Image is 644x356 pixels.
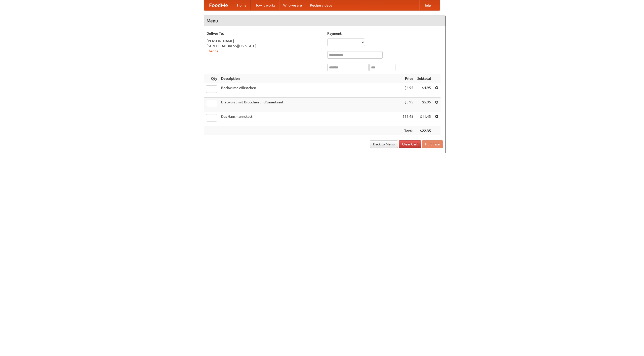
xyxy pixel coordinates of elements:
[400,83,415,98] td: $4.95
[415,126,433,136] th: $22.35
[400,126,415,136] th: Total:
[207,31,322,36] h5: Deliver To:
[204,74,219,83] th: Qty
[251,0,279,10] a: How it works
[219,112,400,126] td: Das Hausmannskost
[415,83,433,98] td: $4.95
[204,16,446,26] h4: Menu
[400,74,415,83] th: Price
[327,31,443,36] h5: Payment:
[279,0,306,10] a: Who we are
[415,112,433,126] td: $11.45
[306,0,336,10] a: Recipe videos
[207,38,322,44] div: [PERSON_NAME]
[400,112,415,126] td: $11.45
[219,98,400,112] td: Bratwurst mit Brötchen und Sauerkraut
[219,74,400,83] th: Description
[422,140,443,148] button: Purchase
[370,140,398,148] a: Back to Menu
[415,98,433,112] td: $5.95
[207,49,219,53] a: Change
[233,0,251,10] a: Home
[204,0,233,10] a: FoodMe
[399,140,421,148] a: Clear Cart
[400,98,415,112] td: $5.95
[419,0,435,10] a: Help
[415,74,433,83] th: Subtotal
[219,83,400,98] td: Bockwurst Würstchen
[207,44,322,49] div: [STREET_ADDRESS][US_STATE]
